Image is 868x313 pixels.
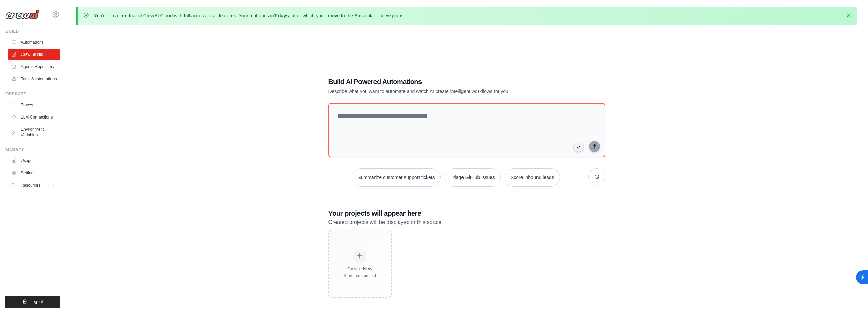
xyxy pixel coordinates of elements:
a: Agents Repository [8,61,60,72]
p: Created projects will be displayed in this space [328,218,605,227]
div: Start fresh project [344,273,376,278]
h3: Your projects will appear here [328,208,605,218]
a: Tools & Integrations [8,74,60,84]
a: Traces [8,99,60,110]
button: Resources [8,180,60,191]
a: Environment Variables [8,124,60,140]
div: Operate [5,91,60,97]
span: Logout [30,299,43,304]
a: Crew Studio [8,49,60,60]
div: Create New [344,265,376,272]
strong: 7 days [274,13,289,18]
button: Triage GitHub issues [445,168,501,187]
span: Resources [21,183,40,188]
p: You're on a free trial of CrewAI Cloud with full access to all features. Your trial ends in , aft... [94,12,405,19]
button: Click to speak your automation idea [573,142,584,152]
h1: Build AI Powered Automations [328,77,558,87]
a: Automations [8,37,60,48]
a: View plans [380,13,403,18]
div: Build [5,29,60,34]
button: Get new suggestions [588,168,605,185]
button: Score inbound leads [505,168,560,187]
div: Manage [5,147,60,153]
a: LLM Connections [8,112,60,123]
button: Logout [5,296,60,308]
img: Logo [5,9,40,19]
p: Describe what you want to automate and watch AI create intelligent workflows for you [328,88,558,95]
a: Usage [8,155,60,166]
button: Summarize customer support tickets [352,168,440,187]
a: Settings [8,168,60,178]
